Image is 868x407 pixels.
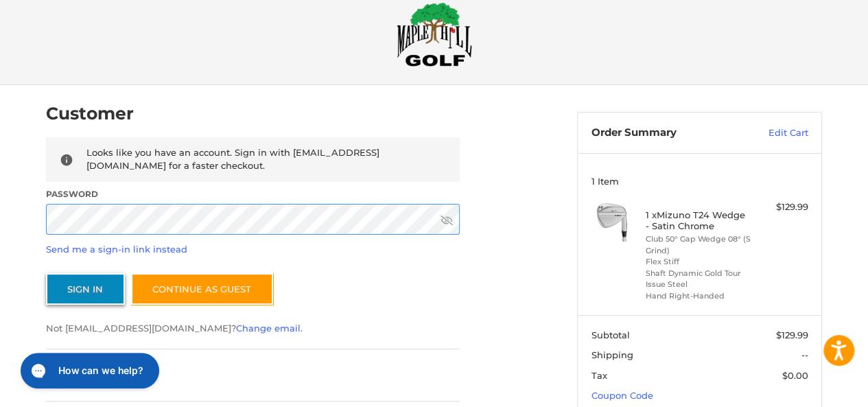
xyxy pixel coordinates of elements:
[646,268,751,290] li: Shaft Dynamic Gold Tour Issue Steel
[739,126,808,140] a: Edit Cart
[397,2,472,67] img: Maple Hill Golf
[86,147,379,172] span: Looks like you have an account. Sign in with [EMAIL_ADDRESS][DOMAIN_NAME] for a faster checkout.
[46,103,134,124] h2: Customer
[646,233,751,256] li: Club 50° Gap Wedge 08° (S Grind)
[131,273,273,305] a: Continue as guest
[14,348,163,393] iframe: Gorgias live chat messenger
[46,244,187,255] a: Send me a sign-in link instead
[591,390,653,401] a: Coupon Code
[591,370,607,381] span: Tax
[801,349,808,360] span: --
[646,290,751,302] li: Hand Right-Handed
[646,209,751,232] h4: 1 x Mizuno T24 Wedge - Satin Chrome
[646,256,751,268] li: Flex Stiff
[782,370,808,381] span: $0.00
[46,188,460,200] label: Password
[591,329,630,340] span: Subtotal
[46,322,460,336] p: Not [EMAIL_ADDRESS][DOMAIN_NAME]? .
[591,176,808,187] h3: 1 Item
[591,349,633,360] span: Shipping
[46,273,125,305] button: Sign In
[754,200,808,214] div: $129.99
[776,329,808,340] span: $129.99
[236,323,301,334] a: Change email
[591,126,739,140] h3: Order Summary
